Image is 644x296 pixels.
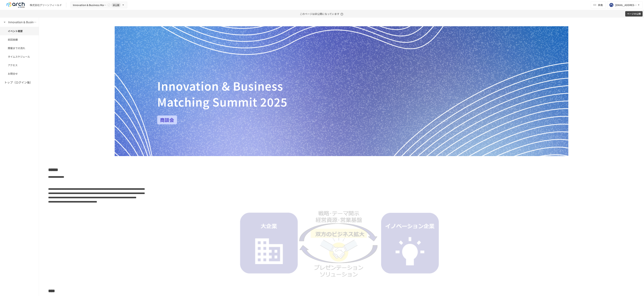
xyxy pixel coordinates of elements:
[300,10,344,18] p: このページは非公開になっています
[607,1,643,9] button: [EMAIL_ADDRESS][DOMAIN_NAME]
[8,29,31,33] span: イベント概要
[71,2,127,9] button: Innovation & Business Matching Summit [DATE]_イベント詳細ページ非公開
[8,55,31,59] span: タイムスケジュール
[4,80,33,85] h6: トップ（ログイン後）
[8,20,37,24] h6: Innovation & Business Matching Summit [DATE]_イベント詳細ページ
[73,3,107,7] span: Innovation & Business Matching Summit [DATE]_イベント詳細ページ
[598,3,603,7] span: 共有
[115,26,568,156] img: OqBmHPVadJERxDLLPpdikO9tsDJ2cpdSwFfYCHTUX3U
[615,3,637,7] div: [EMAIL_ADDRESS][DOMAIN_NAME]
[625,11,643,17] button: ページの公開
[8,72,31,76] span: お問合せ
[30,3,62,7] div: 株式会社グリーンフィールド
[111,3,121,7] span: 非公開
[8,63,31,67] span: アクセス
[8,46,31,50] span: 開催までの流れ
[8,38,31,42] span: 前回実績
[4,2,27,8] img: logo-default@2x-9cf2c760.svg
[233,206,450,277] img: qnSOBFSxtZcapxzdKEO62gUuMBwJLVzSvHiDPObkLdd
[591,1,606,9] button: 共有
